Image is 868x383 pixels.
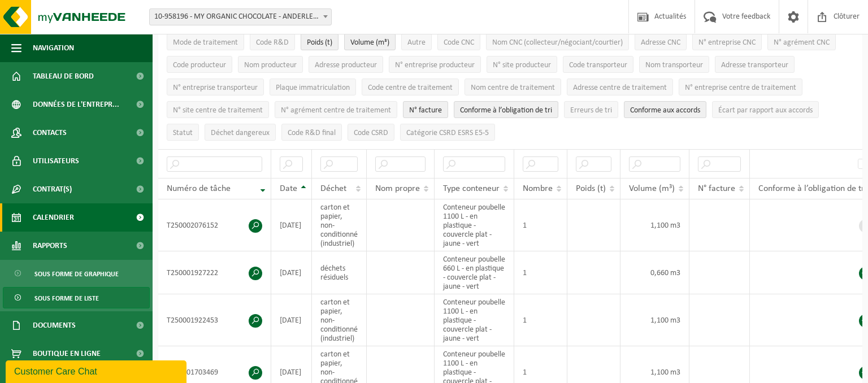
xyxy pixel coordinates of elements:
[244,61,297,69] span: Nom producteur
[403,101,448,118] button: N° factureN° facture: Activate to sort
[271,294,312,346] td: [DATE]
[33,203,74,232] span: Calendrier
[173,84,258,92] span: N° entreprise transporteur
[635,33,687,50] button: Adresse CNCAdresse CNC: Activate to sort
[211,129,270,137] span: Déchet dangereux
[288,129,336,137] span: Code R&D final
[150,9,331,25] span: 10-958196 - MY ORGANIC CHOCOLATE - ANDERLECHT
[280,184,297,193] span: Date
[256,38,289,47] span: Code R&D
[564,101,618,118] button: Erreurs de triErreurs de tri: Activate to sort
[698,184,735,193] span: N° facture
[167,101,269,118] button: N° site centre de traitementN° site centre de traitement: Activate to sort
[758,184,867,193] span: Conforme à l’obligation de tri
[567,79,673,95] button: Adresse centre de traitementAdresse centre de traitement: Activate to sort
[630,106,700,115] span: Conforme aux accords
[271,251,312,294] td: [DATE]
[465,79,561,95] button: Nom centre de traitementNom centre de traitement: Activate to sort
[312,294,367,346] td: carton et papier, non-conditionné (industriel)
[570,106,612,115] span: Erreurs de tri
[767,33,836,50] button: N° agrément CNCN° agrément CNC: Activate to sort
[158,199,271,251] td: T250002076152
[624,101,706,118] button: Conforme aux accords : Activate to sort
[375,184,420,193] span: Nom propre
[406,129,489,137] span: Catégorie CSRD ESRS E5-5
[276,84,350,92] span: Plaque immatriculation
[6,358,189,383] iframe: chat widget
[167,33,244,50] button: Mode de traitementMode de traitement: Activate to sort
[309,56,383,73] button: Adresse producteurAdresse producteur: Activate to sort
[576,184,606,193] span: Poids (t)
[33,90,119,119] span: Données de l'entrepr...
[639,56,709,73] button: Nom transporteurNom transporteur: Activate to sort
[401,33,432,50] button: AutreAutre: Activate to sort
[167,124,199,141] button: StatutStatut: Activate to sort
[435,294,514,346] td: Conteneur poubelle 1100 L - en plastique - couvercle plat - jaune - vert
[301,33,338,50] button: Poids (t)Poids (t): Activate to sort
[33,119,67,147] span: Contacts
[718,106,813,115] span: Écart par rapport aux accords
[563,56,633,73] button: Code transporteurCode transporteur: Activate to sort
[698,38,756,47] span: N° entreprise CNC
[33,232,67,260] span: Rapports
[437,33,480,50] button: Code CNCCode CNC: Activate to sort
[620,199,689,251] td: 1,100 m3
[409,106,442,115] span: N° facture
[514,294,567,346] td: 1
[149,8,332,25] span: 10-958196 - MY ORGANIC CHOCOLATE - ANDERLECHT
[620,251,689,294] td: 0,660 m3
[33,34,74,62] span: Navigation
[275,101,397,118] button: N° agrément centre de traitementN° agrément centre de traitement: Activate to sort
[460,106,552,115] span: Conforme à l’obligation de tri
[514,251,567,294] td: 1
[629,184,675,193] span: Volume (m³)
[238,56,303,73] button: Nom producteurNom producteur: Activate to sort
[33,147,79,175] span: Utilisateurs
[271,199,312,251] td: [DATE]
[167,184,231,193] span: Numéro de tâche
[712,101,819,118] button: Écart par rapport aux accordsÉcart par rapport aux accords: Activate to sort
[158,294,271,346] td: T250001922453
[315,61,377,69] span: Adresse producteur
[33,62,94,90] span: Tableau de bord
[389,56,481,73] button: N° entreprise producteurN° entreprise producteur: Activate to sort
[173,129,193,137] span: Statut
[281,106,391,115] span: N° agrément centre de traitement
[3,287,150,308] a: Sous forme de liste
[774,38,830,47] span: N° agrément CNC
[173,38,238,47] span: Mode de traitement
[250,33,295,50] button: Code R&DCode R&amp;D: Activate to sort
[523,184,553,193] span: Nombre
[33,175,72,203] span: Contrat(s)
[435,251,514,294] td: Conteneur poubelle 660 L - en plastique - couvercle plat - jaune - vert
[692,33,762,50] button: N° entreprise CNCN° entreprise CNC: Activate to sort
[173,106,263,115] span: N° site centre de traitement
[454,101,558,118] button: Conforme à l’obligation de tri : Activate to sort
[205,124,276,141] button: Déchet dangereux : Activate to sort
[407,38,426,47] span: Autre
[471,84,555,92] span: Nom centre de traitement
[645,61,703,69] span: Nom transporteur
[620,294,689,346] td: 1,100 m3
[34,288,99,309] span: Sous forme de liste
[354,129,388,137] span: Code CSRD
[33,340,101,368] span: Boutique en ligne
[679,79,802,95] button: N° entreprise centre de traitementN° entreprise centre de traitement: Activate to sort
[350,38,389,47] span: Volume (m³)
[344,33,396,50] button: Volume (m³)Volume (m³): Activate to sort
[444,38,474,47] span: Code CNC
[281,124,342,141] button: Code R&D finalCode R&amp;D final: Activate to sort
[173,61,226,69] span: Code producteur
[492,38,623,47] span: Nom CNC (collecteur/négociant/courtier)
[721,61,788,69] span: Adresse transporteur
[573,84,667,92] span: Adresse centre de traitement
[33,311,76,340] span: Documents
[443,184,500,193] span: Type conteneur
[270,79,356,95] button: Plaque immatriculationPlaque immatriculation: Activate to sort
[3,263,150,284] a: Sous forme de graphique
[569,61,627,69] span: Code transporteur
[307,38,332,47] span: Poids (t)
[715,56,795,73] button: Adresse transporteurAdresse transporteur: Activate to sort
[685,84,796,92] span: N° entreprise centre de traitement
